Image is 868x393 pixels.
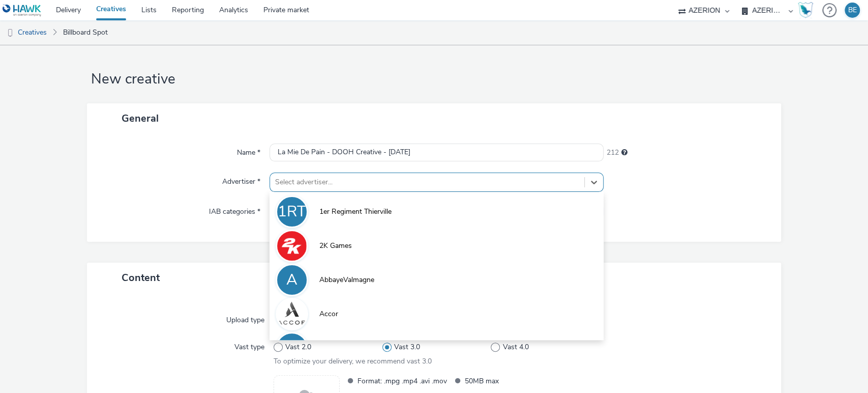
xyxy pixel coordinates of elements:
[87,70,782,89] h1: New creative
[230,338,268,352] label: Vast type
[319,241,352,251] span: 2K Games
[319,207,392,217] span: 1er Regiment Thierville
[58,20,113,45] a: Billboard Spot
[286,266,297,294] div: A
[798,2,817,18] a: Hawk Academy
[606,148,618,158] span: 212
[218,173,264,187] label: Advertiser *
[621,148,627,158] div: Maximum 255 characters
[222,311,268,325] label: Upload type
[286,334,297,362] div: A
[465,375,554,387] span: 50MB max
[5,28,15,38] img: dooh
[277,299,307,329] img: Accor
[122,271,160,285] span: Content
[278,198,306,226] div: 1RT
[357,375,447,387] span: Format: .mpg .mp4 .avi .mov
[848,3,857,18] div: BE
[394,342,420,352] span: Vast 3.0
[205,203,264,217] label: IAB categories *
[274,356,432,366] span: To optimize your delivery, we recommend vast 3.0
[798,2,813,18] img: Hawk Academy
[285,342,311,352] span: Vast 2.0
[277,231,307,261] img: 2K Games
[319,309,338,319] span: Accor
[233,144,264,158] label: Name *
[3,4,42,17] img: undefined Logo
[122,111,159,125] span: General
[503,342,529,352] span: Vast 4.0
[319,275,374,285] span: AbbayeValmagne
[270,144,604,161] input: Name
